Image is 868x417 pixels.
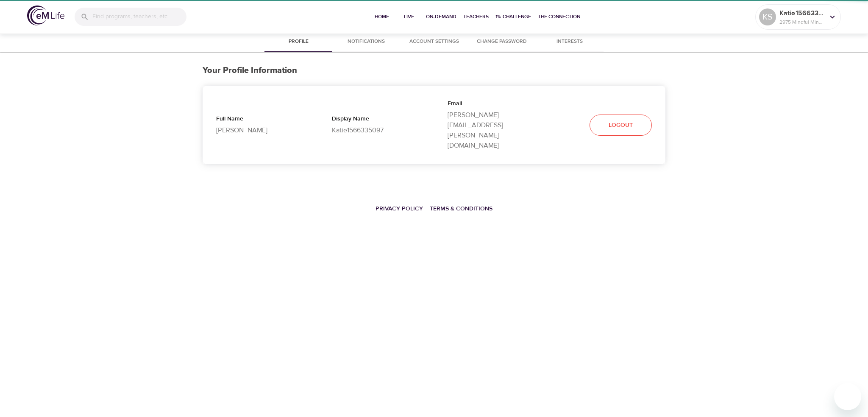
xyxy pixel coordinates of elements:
[372,12,392,21] span: Home
[779,18,824,26] p: 2975 Mindful Minutes
[92,8,186,26] input: Find programs, teachers, etc...
[541,37,598,46] span: Interests
[399,12,419,21] span: Live
[332,125,420,135] p: Katie1566335097
[448,99,536,110] p: Email
[203,199,665,218] nav: breadcrumb
[609,120,633,131] span: Logout
[216,115,305,125] p: Full Name
[538,12,580,21] span: The Connection
[448,110,536,151] p: [PERSON_NAME][EMAIL_ADDRESS][PERSON_NAME][DOMAIN_NAME]
[376,205,423,213] a: Privacy Policy
[463,12,489,21] span: Teachers
[270,37,327,46] span: Profile
[495,12,531,21] span: 1% Challenge
[27,6,64,25] img: logo
[759,8,776,25] div: KS
[779,8,824,18] p: Katie1566335097
[473,37,531,46] span: Change Password
[590,115,652,136] button: Logout
[430,205,492,213] a: Terms & Conditions
[834,383,861,410] iframe: Button to launch messaging window
[337,37,395,46] span: Notifications
[216,125,305,135] p: [PERSON_NAME]
[203,66,665,76] h3: Your Profile Information
[426,12,456,21] span: On-Demand
[332,115,420,125] p: Display Name
[405,37,463,46] span: Account Settings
